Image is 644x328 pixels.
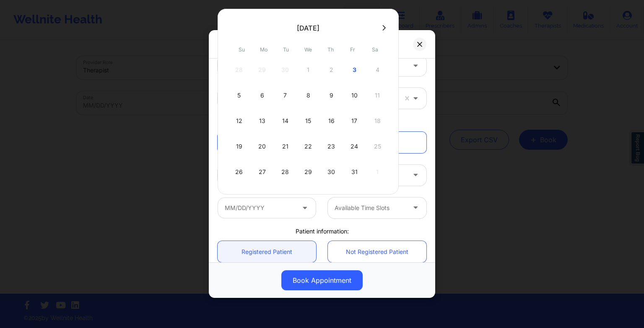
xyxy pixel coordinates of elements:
abbr: Tuesday [283,46,289,53]
div: [DATE] [297,24,319,32]
div: Thu Oct 16 2025 [321,109,342,133]
input: MM/DD/YYYY [218,197,316,218]
div: Fri Oct 24 2025 [344,135,365,158]
div: Thu Oct 23 2025 [321,135,342,158]
div: Wed Oct 29 2025 [298,160,319,184]
button: Book Appointment [281,270,363,290]
a: Registered Patient [218,241,316,262]
div: Tue Oct 28 2025 [275,160,296,184]
div: Mon Oct 27 2025 [252,160,273,184]
div: Fri Oct 17 2025 [344,109,365,133]
div: Fri Oct 03 2025 [344,58,365,82]
div: Mon Oct 13 2025 [252,109,273,133]
div: Tue Oct 07 2025 [275,84,296,107]
div: Tue Oct 21 2025 [275,135,296,158]
abbr: Friday [350,46,355,53]
div: Wed Oct 15 2025 [298,109,319,133]
div: Thu Oct 09 2025 [321,84,342,107]
div: Wed Oct 08 2025 [298,84,319,107]
div: Appointment information: [212,118,432,126]
a: Not Registered Patient [328,241,426,262]
div: Tue Oct 14 2025 [275,109,296,133]
abbr: Wednesday [304,46,312,53]
abbr: Sunday [239,46,245,53]
abbr: Monday [260,46,267,53]
div: Patient information: [212,227,432,236]
div: Fri Oct 31 2025 [344,160,365,184]
div: Mon Oct 20 2025 [252,135,273,158]
div: Wed Oct 22 2025 [298,135,319,158]
div: Fri Oct 10 2025 [344,84,365,107]
div: Sun Oct 12 2025 [229,109,249,133]
div: Sun Oct 05 2025 [229,84,249,107]
div: Sun Oct 26 2025 [229,160,249,184]
div: Thu Oct 30 2025 [321,160,342,184]
abbr: Saturday [372,46,378,53]
div: Mon Oct 06 2025 [252,84,273,107]
abbr: Thursday [327,46,334,53]
div: Sun Oct 19 2025 [229,135,249,158]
